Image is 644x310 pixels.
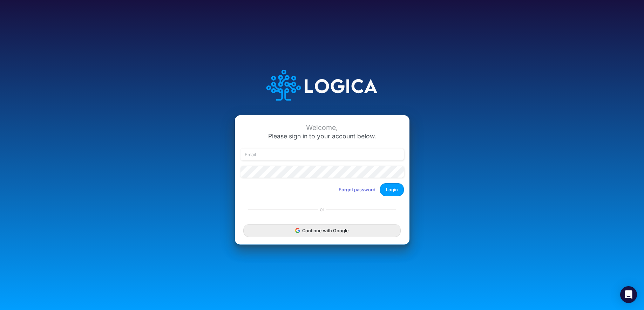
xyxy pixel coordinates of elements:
[620,286,637,303] div: Open Intercom Messenger
[243,224,400,237] button: Continue with Google
[240,124,404,132] div: Welcome,
[240,149,404,160] input: Email
[334,184,380,195] button: Forgot password
[380,183,404,196] button: Login
[268,132,376,140] span: Please sign in to your account below.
